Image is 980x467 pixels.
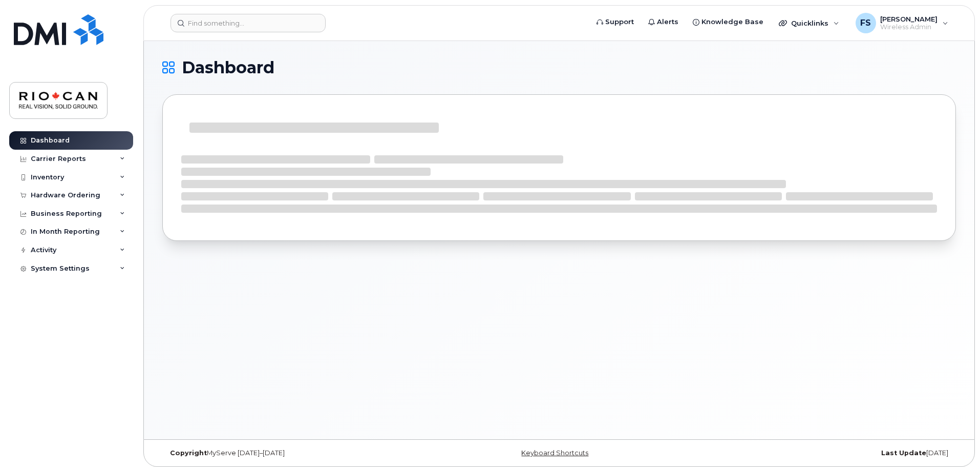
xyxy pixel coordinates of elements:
strong: Last Update [881,449,926,457]
div: MyServe [DATE]–[DATE] [162,449,427,457]
a: Keyboard Shortcuts [521,449,588,457]
div: [DATE] [691,449,956,457]
strong: Copyright [170,449,207,457]
span: Dashboard [182,60,274,75]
